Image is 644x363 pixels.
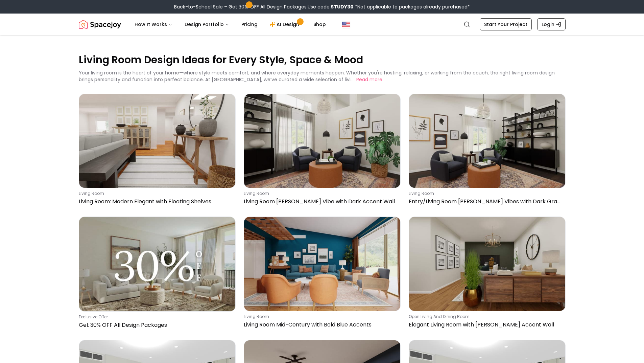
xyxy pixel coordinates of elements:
a: Spacejoy [79,18,121,31]
a: Living Room Moody Vibe with Dark Accent Wallliving roomLiving Room [PERSON_NAME] Vibe with Dark A... [244,94,401,208]
p: living room [409,191,563,196]
p: Living Room Design Ideas for Every Style, Space & Mood [79,53,566,67]
a: Elegant Living Room with Rich Green Accent Wallopen living and dining roomElegant Living Room wit... [409,217,566,332]
p: Living Room: Modern Elegant with Floating Shelves [79,198,233,206]
p: Living Room Mid-Century with Bold Blue Accents [244,321,398,329]
a: Shop [308,18,331,31]
span: Use code: [308,3,354,10]
a: Get 30% OFF All Design PackagesExclusive OfferGet 30% OFF All Design Packages [79,217,236,332]
p: living room [79,191,233,196]
a: Living Room: Modern Elegant with Floating Shelvesliving roomLiving Room: Modern Elegant with Floa... [79,94,236,208]
button: How It Works [129,18,178,31]
a: Start Your Project [480,18,532,30]
p: open living and dining room [409,314,563,319]
p: Your living room is the heart of your home—where style meets comfort, and where everyday moments ... [79,69,555,83]
p: Living Room [PERSON_NAME] Vibe with Dark Accent Wall [244,198,398,206]
button: Read more [356,76,382,83]
a: Pricing [236,18,263,31]
p: Entry/Living Room [PERSON_NAME] Vibes with Dark Gray Accent [409,198,563,206]
a: Living Room Mid-Century with Bold Blue Accentsliving roomLiving Room Mid-Century with Bold Blue A... [244,217,401,332]
img: Elegant Living Room with Rich Green Accent Wall [409,217,565,311]
img: Spacejoy Logo [79,18,121,31]
p: Get 30% OFF All Design Packages [79,321,233,329]
img: Living Room: Modern Elegant with Floating Shelves [79,94,235,188]
p: Exclusive Offer [79,314,233,320]
div: Back-to-School Sale – Get 30% OFF All Design Packages. [174,3,470,10]
a: AI Design [264,18,307,31]
span: *Not applicable to packages already purchased* [354,3,470,10]
img: Living Room Mid-Century with Bold Blue Accents [244,217,400,311]
img: Entry/Living Room Moody Vibes with Dark Gray Accent [409,94,565,188]
p: living room [244,191,398,196]
img: Living Room Moody Vibe with Dark Accent Wall [244,94,400,188]
img: United States [342,20,350,28]
button: Design Portfolio [179,18,235,31]
a: Entry/Living Room Moody Vibes with Dark Gray Accentliving roomEntry/Living Room [PERSON_NAME] Vib... [409,94,566,208]
b: STUDY30 [331,3,354,10]
p: living room [244,314,398,319]
a: Login [537,18,566,30]
p: Elegant Living Room with [PERSON_NAME] Accent Wall [409,321,563,329]
nav: Main [129,18,331,31]
img: Get 30% OFF All Design Packages [79,217,235,311]
nav: Global [79,14,566,35]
